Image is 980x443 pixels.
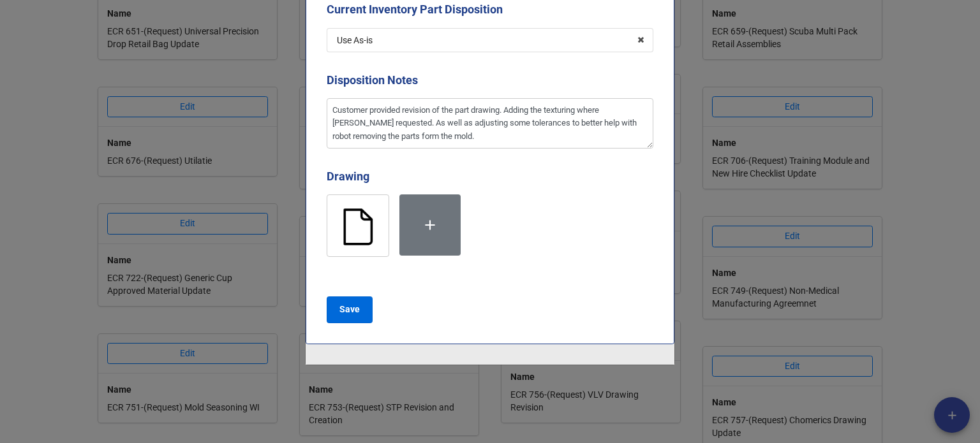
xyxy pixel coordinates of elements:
[327,296,373,323] button: Save
[327,98,653,149] textarea: Customer provided revision of the part drawing. Adding the texturing where [PERSON_NAME] requeste...
[327,194,399,267] div: 167-023, Rev-E, WR-Platform, Small.pdf
[339,303,360,316] b: Save
[327,1,503,18] label: Current Inventory Part Disposition
[327,71,418,89] label: Disposition Notes
[327,168,369,185] label: Drawing
[327,195,389,256] img: empty_file_icon-icons.com_72420.png
[337,36,373,45] div: Use As-is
